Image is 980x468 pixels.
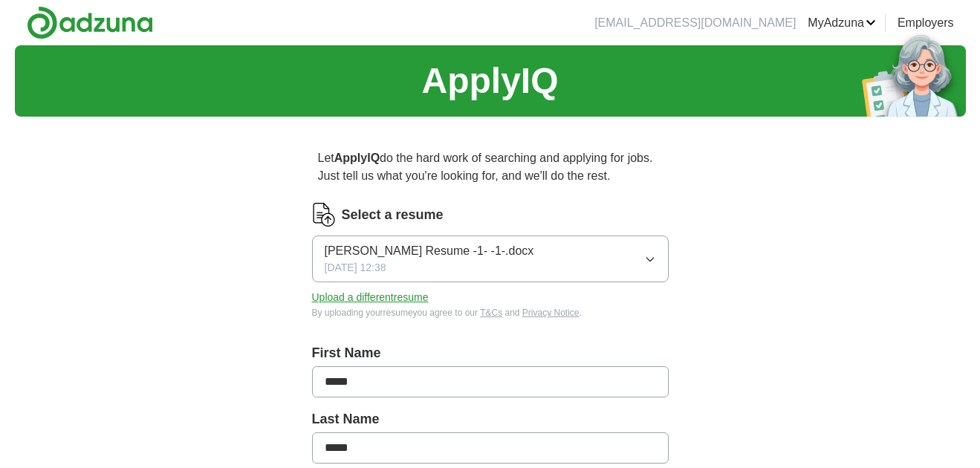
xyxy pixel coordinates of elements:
a: Privacy Notice [522,308,580,318]
label: First Name [312,343,669,363]
button: [PERSON_NAME] Resume -1- -1-.docx[DATE] 12:38 [312,235,669,282]
img: CV Icon [312,203,336,227]
label: Select a resume [342,205,444,225]
a: T&Cs [480,308,502,318]
h1: ApplyIQ [421,54,558,108]
span: [DATE] 12:38 [325,260,386,276]
li: [EMAIL_ADDRESS][DOMAIN_NAME] [594,14,796,32]
strong: ApplyIQ [334,152,380,164]
img: Adzuna logo [27,6,153,39]
div: By uploading your resume you agree to our and . [312,306,669,319]
button: Upload a differentresume [312,290,429,305]
p: Let do the hard work of searching and applying for jobs. Just tell us what you're looking for, an... [312,143,669,191]
span: [PERSON_NAME] Resume -1- -1-.docx [325,242,534,260]
a: MyAdzuna [808,14,876,32]
label: Last Name [312,409,669,429]
a: Employers [898,14,954,32]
